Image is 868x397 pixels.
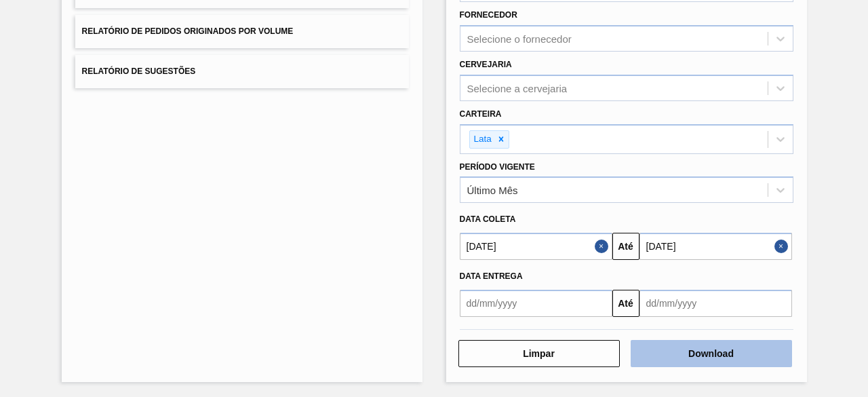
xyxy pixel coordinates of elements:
button: Close [774,233,792,260]
input: dd/mm/yyyy [639,290,792,317]
button: Até [612,290,639,317]
label: Fornecedor [460,10,517,20]
button: Close [595,233,612,260]
label: Período Vigente [460,162,535,172]
label: Carteira [460,109,502,119]
input: dd/mm/yyyy [460,233,612,260]
div: Selecione o fornecedor [467,33,572,45]
span: Relatório de Pedidos Originados por Volume [82,26,294,36]
button: Relatório de Pedidos Originados por Volume [75,15,409,48]
label: Cervejaria [460,60,512,69]
span: Relatório de Sugestões [82,67,196,76]
div: Selecione a cervejaria [467,82,568,94]
input: dd/mm/yyyy [639,233,792,260]
button: Limpar [458,340,620,367]
button: Até [612,233,639,260]
span: Data coleta [460,214,516,224]
button: Download [631,340,792,367]
input: dd/mm/yyyy [460,290,612,317]
div: Lata [470,131,494,148]
span: Data entrega [460,271,523,281]
button: Relatório de Sugestões [75,55,409,88]
div: Último Mês [467,185,518,196]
